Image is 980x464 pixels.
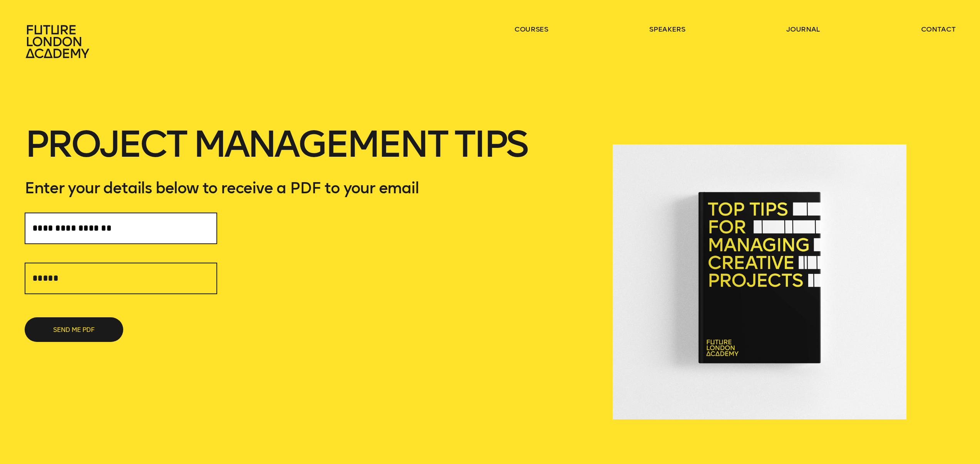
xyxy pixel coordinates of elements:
[25,317,123,342] button: SEND ME PDF
[514,25,548,34] a: courses
[786,25,820,34] a: journal
[25,179,588,196] p: Enter your details below to receive a PDF to your email
[921,25,956,34] a: contact
[649,25,685,34] a: speakers
[25,108,588,179] h1: Project Management Tips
